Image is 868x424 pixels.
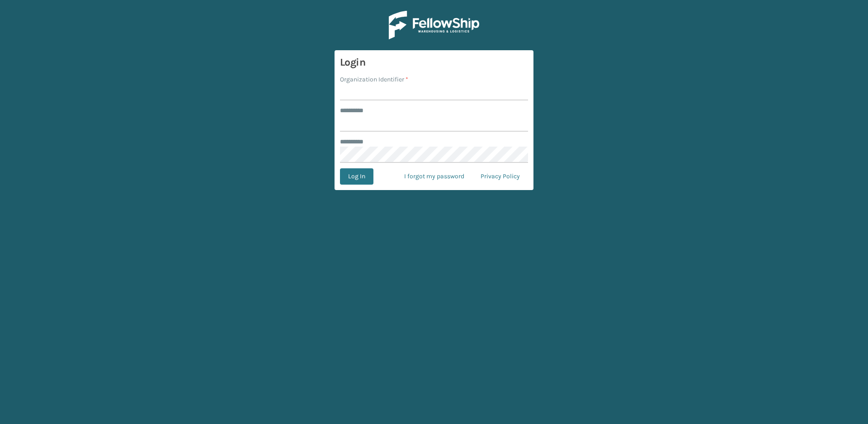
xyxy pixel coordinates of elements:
[389,11,479,39] img: Logo
[396,168,472,185] a: I forgot my password
[340,168,373,185] button: Log In
[340,75,408,84] label: Organization Identifier
[340,56,528,69] h3: Login
[472,168,528,185] a: Privacy Policy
